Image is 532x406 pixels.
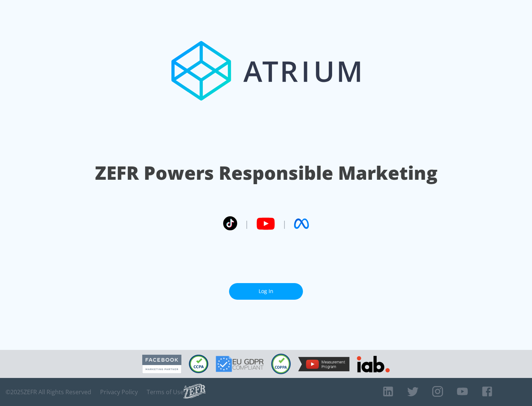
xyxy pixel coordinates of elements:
a: Terms of Use [147,388,184,396]
span: | [282,218,287,229]
a: Log In [229,283,303,300]
img: IAB [357,356,390,372]
img: Facebook Marketing Partner [142,355,181,374]
h1: ZEFR Powers Responsible Marketing [95,160,437,186]
img: CCPA Compliant [189,355,208,373]
a: Privacy Policy [100,388,138,396]
img: GDPR Compliant [216,356,264,372]
span: | [245,218,249,229]
img: YouTube Measurement Program [298,357,349,371]
span: © 2025 ZEFR All Rights Reserved [6,388,91,396]
img: COPPA Compliant [271,354,291,374]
